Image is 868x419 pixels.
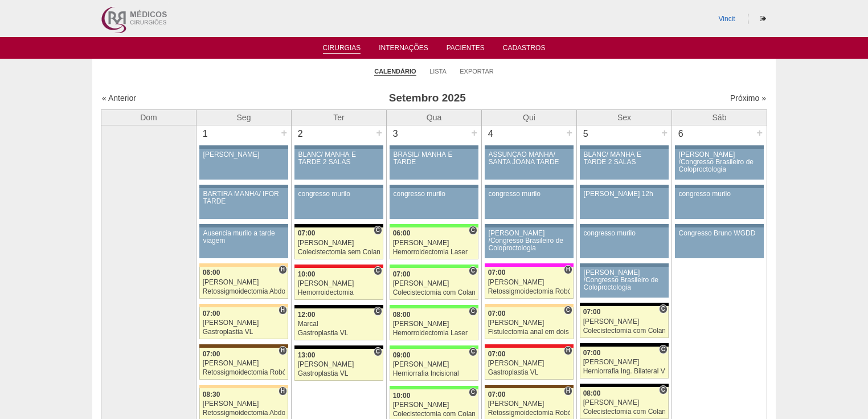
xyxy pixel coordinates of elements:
div: Key: Aviso [675,185,764,188]
div: [PERSON_NAME] [583,399,666,406]
a: Cirurgias [323,44,361,54]
div: Key: Bartira [485,304,574,307]
a: C 10:00 [PERSON_NAME] Hemorroidectomia [294,268,383,300]
span: Hospital [279,387,287,396]
div: Colecistectomia com Colangiografia VL [583,327,666,335]
div: Key: Pro Matre [485,263,574,267]
a: BLANC/ MANHÃ E TARDE 2 SALAS [580,149,669,180]
a: C 08:00 [PERSON_NAME] Hemorroidectomia Laser [390,308,478,340]
div: Key: Santa Joana [485,385,574,388]
div: [PERSON_NAME] [203,400,285,408]
div: Key: Brasil [390,224,478,227]
span: Consultório [659,345,668,354]
div: Key: Aviso [580,145,669,149]
div: [PERSON_NAME] /Congresso Brasileiro de Coloproctologia [679,151,760,174]
span: Consultório [564,306,572,315]
a: Lista [429,67,447,75]
div: + [374,125,384,140]
div: [PERSON_NAME] [393,401,476,409]
a: congresso murilo [675,188,764,219]
div: Key: Blanc [294,305,383,308]
div: Key: Blanc [580,384,669,387]
th: Qua [387,109,482,125]
a: C 07:00 [PERSON_NAME] Colecistectomia sem Colangiografia VL [294,227,383,259]
a: [PERSON_NAME] /Congresso Brasileiro de Coloproctologia [580,267,669,298]
a: congresso murilo [580,227,669,258]
div: 3 [387,125,404,143]
div: [PERSON_NAME] /Congresso Brasileiro de Coloproctologia [584,269,665,292]
div: Key: Aviso [485,145,574,149]
a: [PERSON_NAME] /Congresso Brasileiro de Coloproctologia [675,149,764,180]
div: [PERSON_NAME] [488,400,571,408]
div: + [564,125,574,140]
th: Sex [577,109,672,125]
a: H 07:00 [PERSON_NAME] Gastroplastia VL [199,307,288,339]
a: C 08:00 [PERSON_NAME] Colecistectomia com Colangiografia VL [580,387,669,419]
span: Consultório [469,226,477,235]
div: [PERSON_NAME] [203,279,285,286]
span: 07:00 [488,390,506,398]
div: + [660,125,669,140]
div: Retossigmoidectomia Robótica [488,409,571,417]
a: C 07:00 [PERSON_NAME] Colecistectomia com Colangiografia VL [390,268,478,300]
a: BLANC/ MANHÃ E TARDE 2 SALAS [294,149,383,180]
div: Key: Brasil [390,386,478,389]
div: Key: Blanc [580,343,669,347]
div: 2 [292,125,309,143]
th: Qui [482,109,577,125]
div: congresso murilo [679,190,760,198]
h3: Setembro 2025 [261,90,593,107]
div: Key: Brasil [390,345,478,349]
div: [PERSON_NAME] [393,239,476,247]
div: Key: Santa Joana [199,344,288,348]
a: C 07:00 [PERSON_NAME] Colecistectomia com Colangiografia VL [580,306,669,338]
div: [PERSON_NAME] [298,239,380,247]
div: 4 [482,125,499,143]
div: Retossigmoidectomia Abdominal VL [203,288,285,295]
a: ASSUNÇÃO MANHÃ/ SANTA JOANA TARDE [485,149,574,180]
div: [PERSON_NAME] [488,279,571,286]
span: 07:00 [203,350,220,358]
a: [PERSON_NAME] [199,149,288,180]
a: H 07:00 [PERSON_NAME] Retossigmoidectomia Robótica [485,267,574,299]
span: 06:00 [393,229,411,237]
a: C 12:00 Marcal Gastroplastia VL [294,308,383,340]
div: Key: Brasil [390,305,478,308]
div: Key: Aviso [580,224,669,227]
div: Key: Aviso [390,145,478,149]
a: H 06:00 [PERSON_NAME] Retossigmoidectomia Abdominal VL [199,267,288,299]
div: [PERSON_NAME] [393,320,476,328]
span: Consultório [374,226,382,235]
a: Internações [379,44,428,55]
div: Key: Aviso [580,185,669,188]
div: [PERSON_NAME] [298,280,380,287]
div: Hemorroidectomia [298,289,380,296]
span: 07:00 [583,308,601,316]
div: [PERSON_NAME] [203,151,285,158]
div: Key: Aviso [675,224,764,227]
div: Key: Blanc [580,303,669,306]
a: C 07:00 [PERSON_NAME] Herniorrafia Ing. Bilateral VL [580,347,669,379]
a: congresso murilo [485,188,574,219]
div: congresso murilo [584,230,665,237]
span: 07:00 [298,229,316,237]
div: Key: Assunção [485,344,574,348]
div: congresso murilo [298,190,380,198]
div: Key: Aviso [199,145,288,149]
div: + [469,125,479,140]
a: BRASIL/ MANHÃ E TARDE [390,149,478,180]
div: Key: Aviso [294,185,383,188]
div: Gastroplastia VL [298,370,380,377]
a: Calendário [374,67,416,76]
span: Consultório [659,385,668,394]
div: 6 [672,125,690,143]
div: Colecistectomia com Colangiografia VL [583,408,666,416]
div: + [279,125,289,140]
span: Consultório [469,347,477,356]
div: 5 [577,125,595,143]
span: 07:00 [488,269,506,276]
a: congresso murilo [390,188,478,219]
div: Key: Aviso [485,185,574,188]
div: Ausencia murilo a tarde viagem [203,230,285,245]
div: [PERSON_NAME] [488,360,571,367]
